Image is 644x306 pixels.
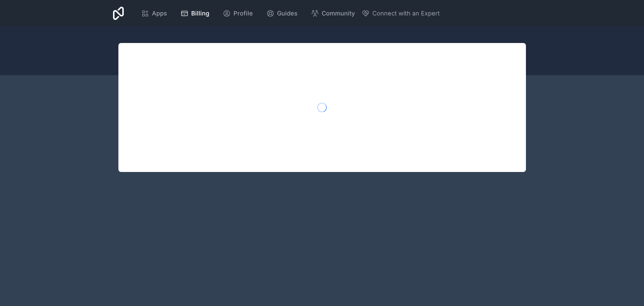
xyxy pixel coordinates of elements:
span: Guides [277,9,298,18]
span: Community [322,9,355,18]
a: Community [306,6,360,21]
span: Connect with an Expert [372,9,440,18]
a: Billing [175,6,215,21]
span: Apps [152,9,167,18]
a: Guides [261,6,303,21]
span: Profile [233,9,253,18]
a: Profile [217,6,258,21]
button: Connect with an Expert [362,9,440,18]
span: Billing [191,9,209,18]
a: Apps [136,6,172,21]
